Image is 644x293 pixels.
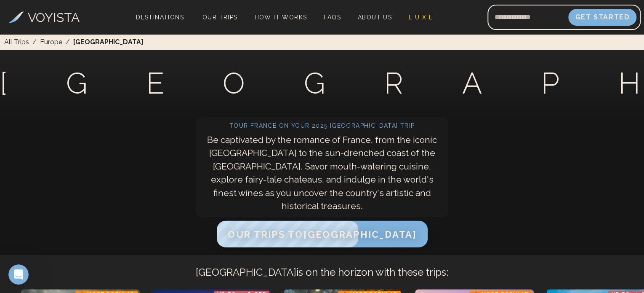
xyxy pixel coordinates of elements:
[202,14,238,21] span: Our Trips
[487,7,568,27] input: Email address
[320,11,344,23] a: FAQs
[28,8,80,27] h3: VOYISTA
[228,228,416,239] span: Our Trips to [GEOGRAPHIC_DATA]
[217,220,428,247] button: Our Trips to[GEOGRAPHIC_DATA]
[4,37,29,47] a: All Trips
[354,11,395,23] a: About Us
[324,14,341,21] span: FAQs
[66,37,70,47] span: /
[40,37,62,47] a: Europe
[199,11,241,23] a: Our Trips
[568,9,636,26] button: Get Started
[222,231,423,239] a: Our Trips to[GEOGRAPHIC_DATA]
[254,14,307,21] span: How It Works
[251,11,310,23] a: How It Works
[358,14,392,21] span: About Us
[73,37,144,47] span: [GEOGRAPHIC_DATA]
[133,11,187,35] span: Destinations
[200,133,444,213] p: Be captivated by the romance of France, from the iconic [GEOGRAPHIC_DATA] to the sun-drenched coa...
[405,11,436,23] a: L U X E
[32,37,37,47] span: /
[8,11,24,23] img: Voyista Logo
[8,264,29,285] iframe: Intercom live chat
[200,121,444,130] h2: Tour France on your 2025 [GEOGRAPHIC_DATA] trip
[409,14,433,21] span: L U X E
[8,8,80,27] a: VOYISTA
